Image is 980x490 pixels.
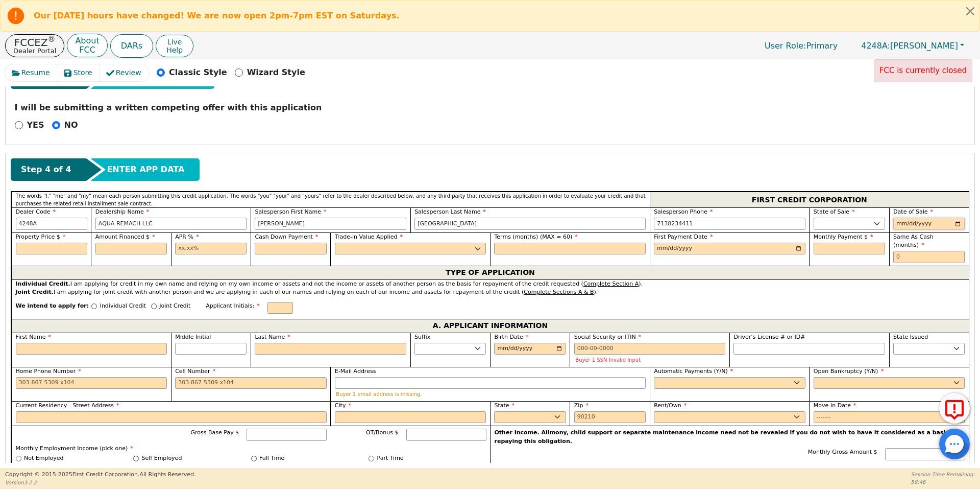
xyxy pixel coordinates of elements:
sup: ® [48,35,56,44]
input: xx.xx% [175,243,247,255]
span: E-Mail Address [335,368,376,375]
span: APR % [175,234,199,240]
span: Current Residency - Street Address [16,402,119,409]
label: Part Time [377,454,404,463]
p: Dealer Portal [13,48,56,54]
span: Property Price $ [16,234,66,240]
span: Dealer Code [16,208,56,215]
p: FCC [75,46,99,54]
span: TYPE OF APPLICATION [446,266,535,279]
span: OT/Bonus $ [366,429,399,436]
input: 303-867-5309 x104 [16,377,167,389]
div: The words "I," "me" and "my" mean each person submitting this credit application. The words "you"... [11,192,650,207]
p: 58:46 [911,478,975,486]
span: Review [116,67,141,78]
span: Resume [21,67,50,78]
div: I am applying for credit in my own name and relying on my own income or assets and not the income... [16,280,965,289]
span: Gross Base Pay $ [191,429,239,436]
input: YYYY-MM-DD [494,343,566,355]
span: City [335,402,351,409]
span: First Payment Date [654,234,713,240]
span: Salesperson First Name [255,208,326,215]
span: User Role : [765,41,806,51]
label: Full Time [259,454,284,463]
span: Cash Down Payment [255,234,318,240]
span: Live [166,38,183,46]
span: Automatic Payments (Y/N) [654,368,733,375]
label: Not Employed [24,454,63,463]
p: NO [64,119,78,131]
a: AboutFCC [67,34,107,58]
button: 4248A:[PERSON_NAME] [850,38,975,54]
span: Middle Initial [175,334,211,340]
p: YES [27,119,44,131]
span: FCC is currently closed [879,66,967,75]
input: 000-00-0000 [574,343,726,355]
span: Terms (months) (MAX = 60) [494,234,572,240]
u: Complete Sections A & B [524,289,594,295]
button: Review [100,64,149,81]
p: Buyer 1 email address is missing. [336,391,644,397]
span: Salesperson Last Name [414,208,486,215]
span: Suffix [414,334,430,340]
p: Buyer 1 SSN Invalid Input [575,357,724,363]
span: State Issued [893,334,928,340]
span: Last Name [255,334,290,340]
span: Social Security or ITIN [574,334,641,340]
p: About [75,37,99,45]
span: Birth Date [494,334,528,340]
button: Report Error to FCC [939,393,970,424]
p: Classic Style [169,66,227,79]
span: Applicant Initials: [206,302,260,309]
strong: Joint Credit. [16,289,54,295]
p: Individual Credit [100,302,146,311]
p: Joint Credit [159,302,190,311]
div: I am applying for joint credit with another person and we are applying in each of our names and r... [16,288,965,297]
input: 303-867-5309 x104 [654,218,805,230]
span: State [494,402,514,409]
span: Monthly Gross Amount $ [808,449,877,455]
p: Copyright © 2015- 2025 First Credit Corporation. [5,471,195,479]
input: 303-867-5309 x104 [175,377,327,389]
u: Complete Section A [583,281,639,287]
input: YYYY-MM-DD [893,218,965,230]
span: Store [73,67,92,78]
span: We intend to apply for: [16,302,89,319]
span: Amount Financed $ [95,234,155,240]
span: Driver’s License # or ID# [733,334,805,340]
button: Close alert [961,1,979,21]
span: Home Phone Number [16,368,81,375]
button: FCCEZ®Dealer Portal [5,34,64,57]
span: All Rights Reserved. [139,471,195,478]
span: Step 4 of 4 [21,164,71,176]
p: FCCEZ [13,37,56,48]
p: Other Income. Alimony, child support or separate maintenance income need not be revealed if you d... [495,429,965,446]
label: Self Employed [142,454,182,463]
span: ENTER APP DATA [107,164,184,176]
span: Open Bankruptcy (Y/N) [814,368,884,375]
span: [PERSON_NAME] [861,41,958,51]
input: YYYY-MM-DD [814,411,965,424]
button: DARs [110,34,153,58]
p: Monthly Employment Income (pick one) [16,445,486,453]
span: 4248A: [861,41,890,51]
b: Our [DATE] hours have changed! We are now open 2pm-7pm EST on Saturdays. [34,11,400,20]
span: Date of Sale [893,208,933,215]
p: Session Time Remaining: [911,471,975,478]
p: Wizard Style [247,66,305,79]
button: Resume [5,64,58,81]
span: First Name [16,334,52,340]
input: 0 [893,251,965,263]
button: LiveHelp [156,35,193,57]
span: Salesperson Phone [654,208,713,215]
span: Monthly Payment $ [814,234,873,240]
span: Zip [574,402,589,409]
span: Dealership Name [95,208,150,215]
p: I will be submitting a written competing offer with this application [15,102,966,114]
p: Primary [754,36,848,56]
p: Version 3.2.2 [5,479,195,486]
